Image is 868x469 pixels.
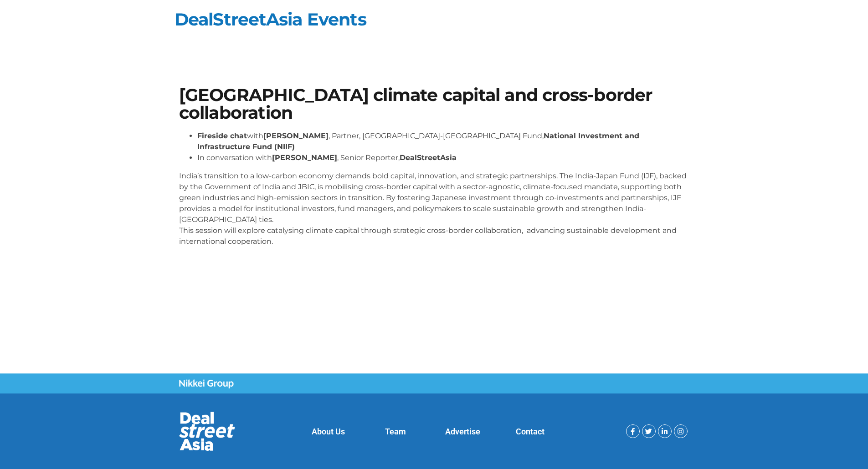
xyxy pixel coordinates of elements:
[179,171,689,247] p: India’s transition to a low-carbon economy demands bold capital, innovation, and strategic partne...
[197,131,247,140] strong: Fireside chat
[400,153,457,162] strong: DealStreetAsia
[272,153,337,162] strong: [PERSON_NAME]
[197,152,689,163] li: In conversation with , Senior Reporter,
[175,9,366,30] a: DealStreetAsia Events
[179,379,234,388] img: Nikkei Group
[312,427,345,436] a: About Us
[179,86,689,121] h1: [GEOGRAPHIC_DATA] climate capital and cross-border collaboration
[263,131,329,140] strong: [PERSON_NAME]
[385,427,406,436] a: Team
[516,427,544,436] a: Contact
[445,427,480,436] a: Advertise
[197,131,689,152] li: with , Partner, [GEOGRAPHIC_DATA]-[GEOGRAPHIC_DATA] Fund,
